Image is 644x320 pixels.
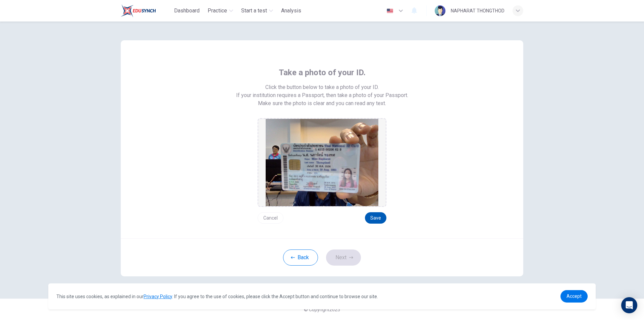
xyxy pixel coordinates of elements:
img: en [386,8,394,13]
span: Analysis [281,7,301,15]
span: © Copyright 2025 [304,307,340,312]
a: Privacy Policy [144,294,172,299]
span: Start a test [241,7,267,15]
div: cookieconsent [48,283,596,309]
span: Practice [208,7,227,15]
div: NAPHARAT THONGTHOD [451,7,504,15]
img: Train Test logo [121,4,156,17]
button: Dashboard [171,5,202,17]
span: Dashboard [174,7,200,15]
a: dismiss cookie message [560,290,588,303]
img: preview screemshot [266,119,378,206]
span: This site uses cookies, as explained in our . If you agree to the use of cookies, please click th... [56,294,378,299]
button: Cancel [258,212,283,224]
button: Back [283,249,318,266]
span: Make sure the photo is clear and you can read any text. [258,99,386,107]
button: Save [365,212,386,224]
a: Train Test logo [121,4,171,17]
button: Practice [205,5,236,17]
span: Click the button below to take a photo of your ID. If your institution requires a Passport, then ... [236,83,408,99]
button: Analysis [278,5,304,17]
span: Take a photo of your ID. [279,67,366,78]
img: Profile picture [435,5,445,16]
button: Start a test [238,5,276,17]
div: Open Intercom Messenger [621,297,637,313]
span: Accept [567,293,582,299]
